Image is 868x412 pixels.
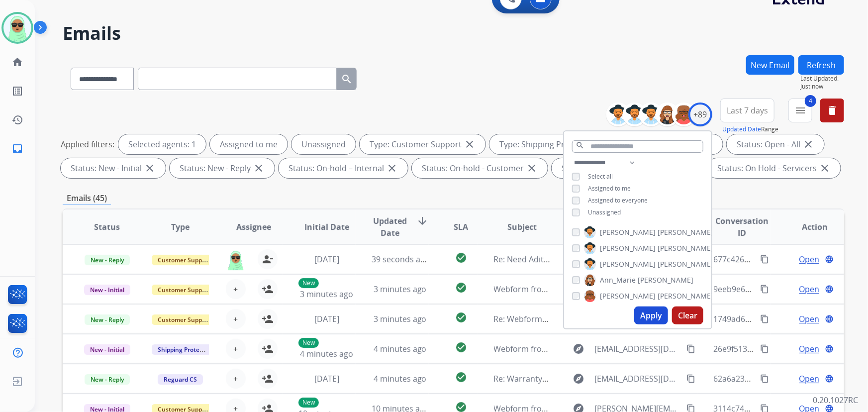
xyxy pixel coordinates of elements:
[253,162,265,174] mat-icon: close
[489,134,620,154] div: Type: Shipping Protection
[455,252,467,264] mat-icon: check_circle
[672,307,703,324] button: Clear
[798,55,844,75] button: Refresh
[374,373,427,384] span: 4 minutes ago
[825,285,834,294] mat-icon: language
[771,209,844,244] th: Action
[819,162,831,174] mat-icon: close
[118,134,206,154] div: Selected agents: 1
[304,221,349,233] span: Initial Date
[707,158,841,178] div: Status: On Hold - Servicers
[713,254,865,265] span: 677c4264-1f49-4e63-b296-6c14d84b6a94
[688,103,712,126] div: +89
[158,374,203,385] span: Reguard CS
[152,314,216,325] span: Customer Support
[494,343,719,354] span: Webform from [EMAIL_ADDRESS][DOMAIN_NAME] on [DATE]
[63,192,111,205] p: Emails (45)
[713,284,862,295] span: 9eeb9e64-fe07-42c3-8464-8f6b8941f5ab
[760,285,769,294] mat-icon: content_copy
[455,371,467,383] mat-icon: check_circle
[713,215,770,239] span: Conversation ID
[494,254,612,265] span: Re: Need Adittional Information
[298,278,319,288] p: New
[588,208,621,216] span: Unassigned
[300,348,353,359] span: 4 minutes ago
[799,283,819,295] span: Open
[800,75,844,83] span: Last Updated:
[152,344,220,355] span: Shipping Protection
[713,373,865,384] span: 62a6a23b-07a9-4f7a-846a-95c7333d1102
[412,158,548,178] div: Status: On-hold - Customer
[85,374,130,385] span: New - Reply
[799,343,819,355] span: Open
[826,104,838,116] mat-icon: delete
[226,309,246,329] button: +
[573,343,585,355] mat-icon: explore
[713,343,866,354] span: 26e9f513-4393-49d3-9a67-0b851abbcca6
[210,134,288,154] div: Assigned to me
[11,114,23,126] mat-icon: history
[686,374,695,383] mat-icon: content_copy
[825,314,834,323] mat-icon: language
[85,255,130,265] span: New - Reply
[588,196,648,205] span: Assigned to everyone
[720,99,774,122] button: Last 7 days
[454,221,468,233] span: SLA
[600,291,656,301] span: [PERSON_NAME]
[85,314,130,325] span: New - Reply
[760,255,769,264] mat-icon: content_copy
[634,307,668,324] button: Apply
[84,344,130,355] span: New - Initial
[386,162,398,174] mat-icon: close
[94,221,120,233] span: Status
[576,141,584,150] mat-icon: search
[226,339,246,359] button: +
[794,104,806,116] mat-icon: menu
[802,138,814,150] mat-icon: close
[760,344,769,353] mat-icon: content_copy
[658,227,713,237] span: [PERSON_NAME]
[300,289,353,300] span: 3 minutes ago
[722,125,778,133] span: Range
[455,341,467,353] mat-icon: check_circle
[374,343,427,354] span: 4 minutes ago
[455,311,467,323] mat-icon: check_circle
[799,313,819,325] span: Open
[588,184,631,193] span: Assigned to me
[233,343,238,355] span: +
[226,249,246,270] img: agent-avatar
[727,108,768,112] span: Last 7 days
[825,255,834,264] mat-icon: language
[262,253,274,265] mat-icon: person_remove
[713,313,868,324] span: 1749ad65-1fed-49d0-b5b3-b949098e20cd
[374,313,427,324] span: 3 minutes ago
[760,374,769,383] mat-icon: content_copy
[805,95,816,107] span: 4
[494,313,733,324] span: Re: Webform from [EMAIL_ADDRESS][DOMAIN_NAME] on [DATE]
[262,343,274,355] mat-icon: person_add
[595,373,681,385] span: [EMAIL_ADDRESS][DOMAIN_NAME]
[494,373,863,384] span: Re: Warranty Documentation Request – Customer Recliner [ thread::b-6LIcH0CKKev4AAnKEdEDk:: ]
[170,158,275,178] div: Status: New - Reply
[298,398,319,408] p: New
[84,285,130,295] span: New - Initial
[799,253,819,265] span: Open
[722,125,761,133] button: Updated Date
[464,138,476,150] mat-icon: close
[61,158,166,178] div: Status: New - Initial
[262,373,274,385] mat-icon: person_add
[262,283,274,295] mat-icon: person_add
[573,373,585,385] mat-icon: explore
[658,291,713,301] span: [PERSON_NAME]
[314,254,339,265] span: [DATE]
[588,172,613,181] span: Select all
[825,374,834,383] mat-icon: language
[233,283,238,295] span: +
[813,394,858,406] p: 0.20.1027RC
[552,158,703,178] div: Status: On Hold - Pending Parts
[416,215,428,227] mat-icon: arrow_downward
[526,162,538,174] mat-icon: close
[262,313,274,325] mat-icon: person_add
[63,23,844,43] h2: Emails
[600,227,656,237] span: [PERSON_NAME]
